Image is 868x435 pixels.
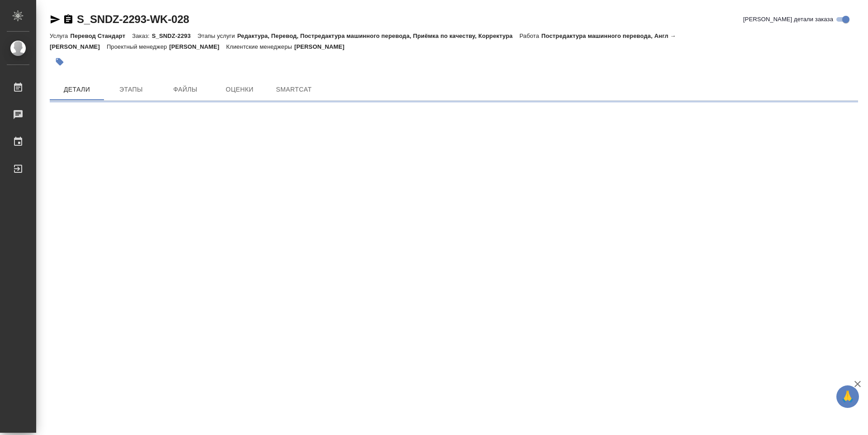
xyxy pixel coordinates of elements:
span: Оценки [218,84,261,95]
p: Клиентские менеджеры [226,43,294,50]
p: Проектный менеджер [107,43,169,50]
button: Скопировать ссылку для ЯМессенджера [50,14,61,25]
p: Редактура, Перевод, Постредактура машинного перевода, Приёмка по качеству, Корректура [237,32,519,39]
span: SmartCat [272,84,316,95]
p: Услуга [50,32,70,39]
button: Скопировать ссылку [63,14,74,25]
p: [PERSON_NAME] [294,43,351,50]
p: Перевод Стандарт [70,32,132,39]
p: [PERSON_NAME] [169,43,226,50]
a: S_SNDZ-2293-WK-028 [77,13,189,25]
p: Этапы услуги [198,32,237,39]
span: 🙏 [840,387,855,406]
span: Этапы [109,84,153,95]
span: Детали [55,84,99,95]
button: 🙏 [836,385,859,408]
button: Добавить тэг [50,52,70,72]
p: Заказ: [132,32,151,39]
p: S_SNDZ-2293 [152,32,198,39]
span: [PERSON_NAME] детали заказа [743,15,833,24]
span: Файлы [164,84,207,95]
p: Работа [519,32,542,39]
